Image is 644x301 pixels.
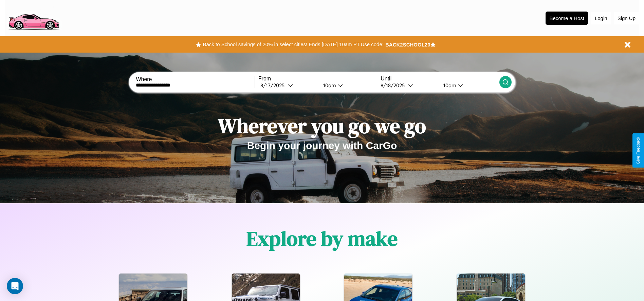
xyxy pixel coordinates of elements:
div: 8 / 17 / 2025 [260,82,288,89]
button: Back to School savings of 20% in select cities! Ends [DATE] 10am PT.Use code: [201,40,385,49]
button: Become a Host [546,12,588,25]
button: 8/17/2025 [258,82,318,89]
button: 10am [318,82,377,89]
div: 8 / 18 / 2025 [381,82,408,89]
div: Open Intercom Messenger [7,278,23,294]
h1: Explore by make [246,225,398,252]
div: 10am [320,82,338,89]
img: logo [5,3,62,32]
label: Where [136,76,254,82]
button: 10am [438,82,499,89]
label: Until [381,76,499,82]
b: BACK2SCHOOL20 [385,42,430,48]
label: From [258,76,377,82]
button: Login [591,12,611,24]
div: Give Feedback [636,137,641,164]
button: Sign Up [614,12,639,24]
div: 10am [440,82,458,89]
